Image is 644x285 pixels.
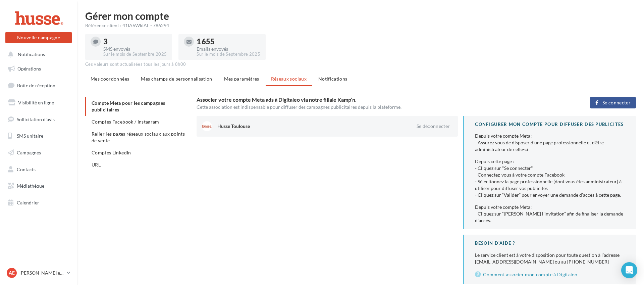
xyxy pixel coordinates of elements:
a: Boîte de réception [4,78,73,93]
a: Opérations [4,62,73,76]
a: SMS unitaire [4,129,73,143]
a: Visibilité en ligne [4,96,73,110]
button: Nouvelle campagne [5,32,72,43]
h3: Associer votre compte Meta ads à Digitaleo via notre filiale Kamp’n. [197,97,547,102]
span: Contacts [17,167,36,172]
span: Relier les pages réseaux sociaux aux points de vente [92,131,185,143]
span: URL [92,162,101,168]
div: Depuis votre compte Meta : - Cliquez sur “[PERSON_NAME] l’invitation” afin de finaliser la demand... [475,204,625,224]
div: 1 655 [197,38,260,45]
span: Campagnes [17,150,41,155]
div: Le service client est à votre disposition pour toute question à l’adresse [EMAIL_ADDRESS][DOMAIN_... [475,252,625,265]
span: Ae [9,270,15,276]
a: Campagnes [4,146,73,160]
span: Boîte de réception [17,83,55,88]
span: Visibilité en ligne [18,100,54,105]
a: Contacts [4,162,73,177]
div: CONFIGURER MON COMPTE POUR DIFFUSER DES PUBLICITES [475,121,625,128]
div: Sur le mois de Septembre 2025 [197,51,260,57]
div: Ces valeurs sont actualisées tous les jours à 8h00 [85,61,636,67]
span: Mes paramètres [224,76,259,82]
span: Calendrier [17,200,39,205]
button: Se déconnecter [414,122,453,130]
button: Se connecter [590,97,636,108]
div: BESOIN D'AIDE ? [475,240,625,246]
div: Depuis cette page : - Cliquez sur "Se connecter" - Connectez-vous à votre compte Facebook - Sélec... [475,158,625,198]
div: 3 [103,38,167,45]
span: Comptes Facebook / Instagram [92,119,159,125]
span: Opérations [17,66,41,72]
div: Cette association est indispensable pour diffuser des campagnes publicitaires depuis la plateforme. [197,104,547,110]
span: Médiathèque [17,183,44,189]
span: Comptes LinkedIn [92,150,131,155]
div: Husse Toulouse [217,123,399,130]
a: Sollicitation d'avis [4,112,73,127]
div: Open Intercom Messenger [621,262,637,278]
span: Mes champs de personnalisation [141,76,212,82]
p: [PERSON_NAME] et [PERSON_NAME] [19,270,64,276]
span: Notifications [18,52,45,57]
span: Se connecter [602,100,631,105]
span: Notifications [318,76,347,82]
a: Ae [PERSON_NAME] et [PERSON_NAME] [5,267,72,279]
span: SMS unitaire [17,133,43,139]
a: Comment associer mon compte à Digitaleo [475,271,625,279]
div: Référence client : 41IA6WkIAL - 786294 [85,22,636,29]
div: Depuis votre compte Meta : - Assurez vous de disposer d’une page professionnelle et d'être admini... [475,133,625,153]
span: Mes coordonnées [91,76,129,82]
span: Sollicitation d'avis [17,116,55,122]
a: Calendrier [4,196,73,210]
a: Médiathèque [4,179,73,193]
div: Emails envoyés [197,47,260,51]
h1: Gérer mon compte [85,11,636,21]
div: Sur le mois de Septembre 2025 [103,51,167,57]
div: SMS envoyés [103,47,167,51]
